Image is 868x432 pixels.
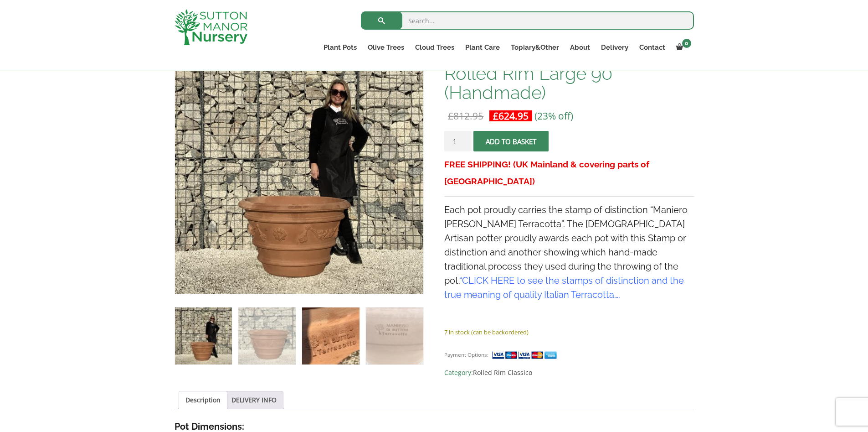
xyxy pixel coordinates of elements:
[444,156,693,190] h3: FREE SHIPPING! (UK Mainland & covering parts of [GEOGRAPHIC_DATA])
[302,307,359,364] img: Terracotta Tuscan Pot Garland Rolled Rim Large 90 (Handmade) - Image 3
[682,39,691,48] span: 0
[444,351,488,358] small: Payment Options:
[444,45,693,102] h1: Terracotta Tuscan Pot Garland Rolled Rim Large 90 (Handmade)
[473,131,549,151] button: Add to basket
[448,109,483,122] bdi: 812.95
[534,109,573,122] span: (23% off)
[362,41,410,54] a: Olive Trees
[473,368,532,377] a: Rolled Rim Classico
[444,275,684,300] span: “ ….
[444,131,472,151] input: Product quantity
[444,327,693,338] p: 7 in stock (can be backordered)
[493,109,498,122] span: £
[493,109,529,122] bdi: 624.95
[634,41,671,54] a: Contact
[366,307,423,364] img: Terracotta Tuscan Pot Garland Rolled Rim Large 90 (Handmade) - Image 4
[444,367,693,378] span: Category:
[448,109,453,122] span: £
[318,41,362,54] a: Plant Pots
[671,41,694,54] a: 0
[505,41,565,54] a: Topiary&Other
[444,204,688,300] span: Each pot proudly carries the stamp of distinction “Maniero [PERSON_NAME] Terracotta”. The [DEMOGR...
[361,11,694,30] input: Search...
[565,41,596,54] a: About
[492,350,560,360] img: payment supported
[444,275,684,300] a: CLICK HERE to see the stamps of distinction and the true meaning of quality Italian Terracotta
[185,391,221,409] a: Description
[460,41,505,54] a: Plant Care
[238,307,295,364] img: Terracotta Tuscan Pot Garland Rolled Rim Large 90 (Handmade) - Image 2
[175,9,247,45] img: logo
[596,41,634,54] a: Delivery
[175,307,232,364] img: Terracotta Tuscan Pot Garland Rolled Rim Large 90 (Handmade)
[231,391,277,409] a: DELIVERY INFO
[410,41,460,54] a: Cloud Trees
[175,421,244,432] strong: Pot Dimensions:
